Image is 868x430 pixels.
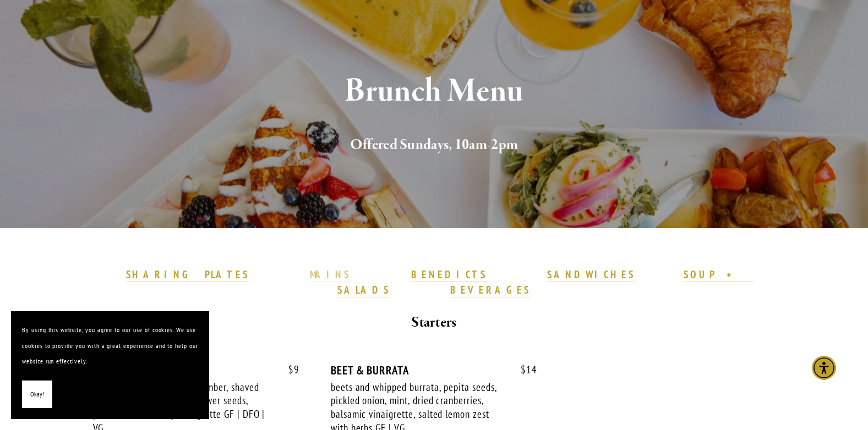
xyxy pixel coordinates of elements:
[411,268,487,282] a: BENEDICTS
[22,322,198,370] p: By using this website, you agree to our use of cookies. We use cookies to provide you with a grea...
[113,134,755,157] h2: Offered Sundays, 10am-2pm
[450,283,531,297] a: BEVERAGES
[331,363,537,377] div: BEET & BURRATA
[277,363,299,376] span: 9
[30,387,44,403] span: Okay!
[113,74,755,109] h1: Brunch Menu
[812,356,836,380] div: Accessibility Menu
[547,268,635,282] a: SANDWICHES
[521,363,526,376] span: $
[337,268,754,297] a: SOUP + SALADS
[450,283,531,296] strong: BEVERAGES
[411,268,487,281] strong: BENEDICTS
[11,311,209,419] section: Cookie banner
[310,268,351,281] strong: MAINS
[126,268,249,282] a: SHARING PLATES
[310,268,351,282] a: MAINS
[510,363,537,376] span: 14
[411,313,456,332] strong: Starters
[288,363,294,376] span: $
[22,381,52,409] button: Okay!
[547,268,635,281] strong: SANDWICHES
[126,268,249,281] strong: SHARING PLATES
